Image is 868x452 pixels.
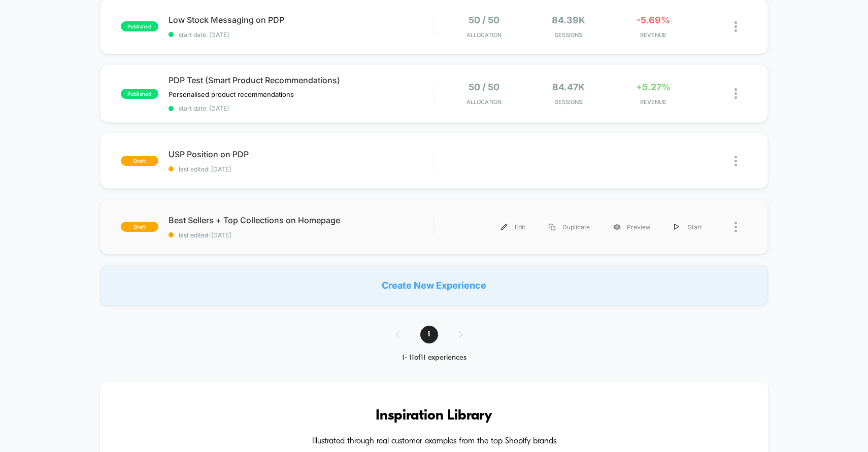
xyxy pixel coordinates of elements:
[602,216,662,238] div: Preview
[537,216,602,238] div: Duplicate
[489,216,537,238] div: Edit
[420,326,438,343] span: 1
[385,354,483,362] div: 1 - 11 of 11 experiences
[529,98,608,106] span: Sessions
[469,82,499,92] span: 50 / 50
[121,222,158,232] span: draft
[735,88,737,99] img: close
[552,82,585,92] span: 84.47k
[613,31,692,39] span: REVENUE
[121,89,158,99] span: published
[169,231,434,239] span: last edited: [DATE]
[466,98,502,106] span: Allocation
[735,222,737,232] img: close
[674,224,679,230] img: menu
[121,21,158,31] span: published
[169,75,434,85] span: PDP Test (Smart Product Recommendations)
[169,165,434,173] span: last edited: [DATE]
[121,156,158,166] span: draft
[130,408,738,424] h3: Inspiration Library
[469,15,499,25] span: 50 / 50
[130,437,738,446] h4: Illustrated through real customer examples from the top Shopify brands
[637,15,670,25] span: -5.69%
[552,15,585,25] span: 84.39k
[466,31,502,39] span: Allocation
[169,215,434,225] span: Best Sellers + Top Collections on Homepage
[100,265,769,305] div: Create New Experience
[662,216,714,238] div: Start
[529,31,608,39] span: Sessions
[169,31,434,39] span: start date: [DATE]
[735,156,737,166] img: close
[735,21,737,32] img: close
[169,90,294,98] span: Personalised product recommendations
[169,105,434,112] span: start date: [DATE]
[549,224,555,230] img: menu
[169,15,434,25] span: Low Stock Messaging on PDP
[501,224,508,230] img: menu
[613,98,692,106] span: REVENUE
[169,149,434,159] span: USP Position on PDP
[636,82,671,92] span: +5.27%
